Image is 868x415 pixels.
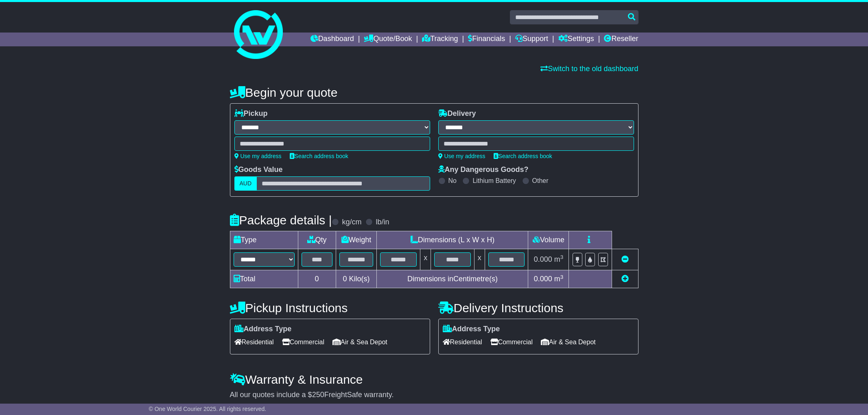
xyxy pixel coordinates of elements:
td: Volume [528,231,569,249]
span: 0.000 [534,275,552,283]
div: All our quotes include a $ FreightSafe warranty. [230,391,638,400]
span: Residential [443,336,482,348]
a: Remove this item [621,255,629,263]
a: Add new item [621,275,629,283]
span: m [554,255,564,263]
td: Dimensions in Centimetre(s) [377,270,528,288]
a: Quote/Book [364,33,412,46]
h4: Pickup Instructions [230,301,430,315]
td: Type [230,231,298,249]
label: kg/cm [342,218,361,227]
a: Switch to the old dashboard [540,65,638,73]
label: AUD [234,176,257,191]
a: Financials [468,33,505,46]
td: 0 [298,270,336,288]
td: Kilo(s) [336,270,377,288]
a: Settings [558,33,594,46]
a: Dashboard [310,33,354,46]
h4: Warranty & Insurance [230,373,638,386]
span: © One World Courier 2025. All rights reserved. [149,406,267,412]
label: No [448,177,457,185]
label: Goods Value [234,165,283,174]
label: Lithium Battery [472,177,516,185]
span: Air & Sea Depot [332,336,387,348]
a: Search address book [494,153,552,159]
label: Other [532,177,549,185]
a: Tracking [422,33,458,46]
span: 0.000 [534,255,552,263]
span: Air & Sea Depot [541,336,596,348]
a: Reseller [604,33,638,46]
sup: 3 [560,254,564,260]
h4: Begin your quote [230,86,638,99]
td: Qty [298,231,336,249]
a: Search address book [290,153,348,159]
td: x [474,249,485,270]
h4: Delivery Instructions [438,301,638,315]
sup: 3 [560,274,564,280]
td: Dimensions (L x W x H) [377,231,528,249]
span: m [554,275,564,283]
label: Address Type [234,325,292,334]
td: Total [230,270,298,288]
a: Use my address [234,153,282,159]
label: Delivery [438,109,476,118]
label: lb/in [376,218,389,227]
a: Support [515,33,548,46]
td: x [420,249,431,270]
span: Commercial [282,336,324,348]
span: 250 [312,391,324,399]
h4: Package details | [230,213,332,227]
label: Any Dangerous Goods? [438,165,529,174]
a: Use my address [438,153,485,159]
label: Address Type [443,325,500,334]
label: Pickup [234,109,268,118]
td: Weight [336,231,377,249]
span: Commercial [490,336,533,348]
span: 0 [343,275,347,283]
span: Residential [234,336,274,348]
